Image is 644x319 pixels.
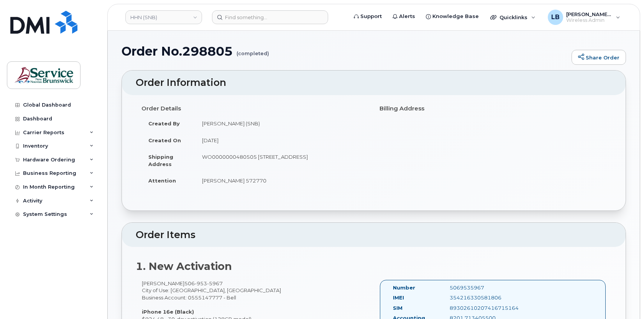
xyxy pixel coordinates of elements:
strong: Created On [148,137,181,143]
strong: Created By [148,120,180,127]
span: 953 [195,280,207,286]
label: IMEI [393,294,404,301]
h4: Order Details [141,105,368,112]
h2: Order Information [136,77,612,88]
h4: Billing Address [379,105,606,112]
a: Share Order [572,50,626,65]
label: SIM [393,304,402,312]
td: WO0000000480505 [STREET_ADDRESS] [195,148,368,172]
span: 506 [184,280,223,286]
span: 5967 [207,280,223,286]
td: [DATE] [195,132,368,149]
td: [PERSON_NAME] (SNB) [195,115,368,132]
strong: Attention [148,178,176,184]
div: 354216330581806 [444,294,523,301]
h2: Order Items [136,230,612,240]
h1: Order No.298805 [122,44,568,58]
label: Number [393,284,415,291]
strong: 1. New Activation [136,260,232,273]
td: [PERSON_NAME] 572770 [195,172,368,189]
div: 89302610207416715164 [444,304,523,312]
strong: iPhone 16e (Black) [142,309,194,315]
small: (completed) [237,44,269,56]
strong: Shipping Address [148,154,173,167]
div: 5069535967 [444,284,523,291]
